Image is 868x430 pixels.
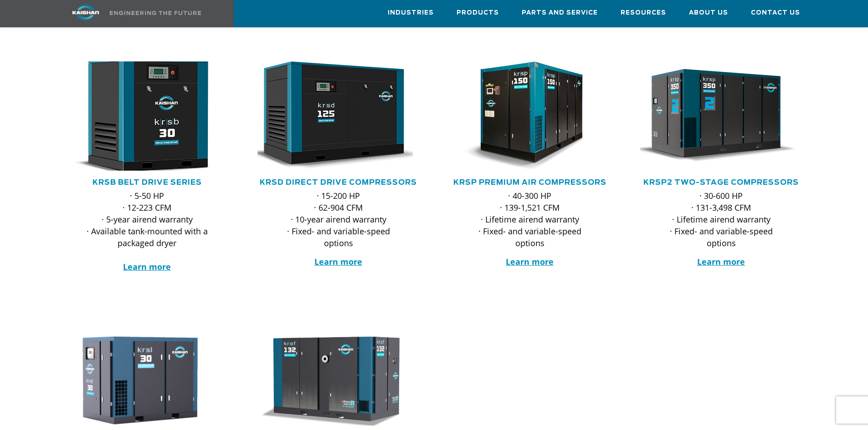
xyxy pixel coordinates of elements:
a: Contact Us [751,0,800,25]
div: krsb30 [66,61,228,171]
span: Products [457,8,499,18]
p: · 40-300 HP · 139-1,521 CFM · Lifetime airend warranty · Fixed- and variable-speed options [467,190,593,249]
a: KRSB Belt Drive Series [92,179,202,186]
div: krsp150 [449,61,611,171]
a: Learn more [697,256,745,267]
span: About Us [689,8,728,18]
a: Resources [621,0,666,25]
a: KRSD Direct Drive Compressors [260,179,417,186]
a: Learn more [506,256,554,267]
span: Contact Us [751,8,800,18]
a: Parts and Service [522,0,598,25]
div: krsd125 [257,61,420,171]
img: krsp150 [442,61,604,171]
img: kaishan logo [51,5,120,20]
img: krsb30 [51,56,230,176]
div: krsl30 [66,334,228,427]
p: · 5-50 HP · 12-223 CFM · 5-year airend warranty · Available tank-mounted with a packaged dryer [84,190,210,273]
p: · 30-600 HP · 131-3,498 CFM · Lifetime airend warranty · Fixed- and variable-speed options [658,190,784,249]
a: About Us [689,0,728,25]
span: Parts and Service [522,8,598,18]
a: KRSP Premium Air Compressors [453,179,606,186]
img: krsd125 [251,61,413,171]
p: · 15-200 HP · 62-904 CFM · 10-year airend warranty · Fixed- and variable-speed options [276,190,401,249]
img: krsl30 [59,334,221,427]
a: Learn more [123,261,171,272]
span: Resources [621,8,666,18]
a: KRSP2 Two-Stage Compressors [643,179,799,186]
a: Products [457,0,499,25]
span: Industries [388,8,434,18]
div: krof132 [257,334,420,427]
div: krsp350 [640,61,802,171]
img: krsp350 [633,61,796,171]
img: krof132 [251,334,413,427]
a: Industries [388,0,434,25]
a: Learn more [314,256,362,267]
img: Engineering the future [110,11,201,15]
